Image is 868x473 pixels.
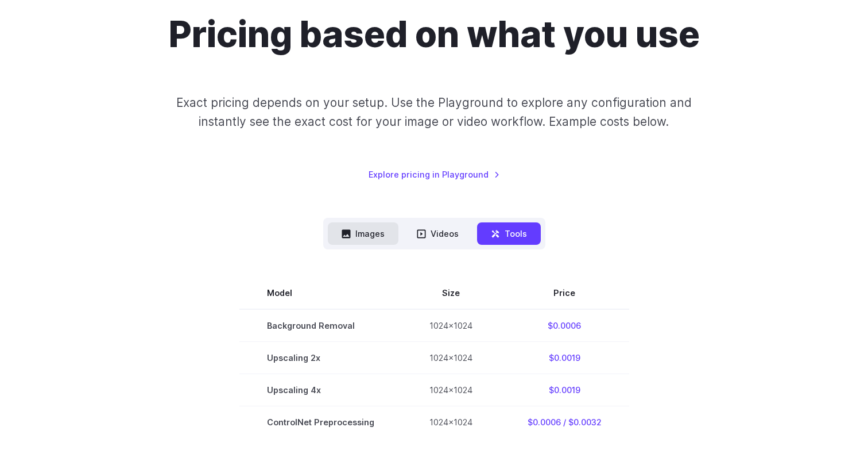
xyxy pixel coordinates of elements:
button: Images [328,222,398,245]
td: 1024x1024 [402,342,500,374]
button: Tools [477,222,541,245]
td: ControlNet Preprocessing [239,406,402,439]
td: 1024x1024 [402,406,500,439]
h1: Pricing based on what you use [169,13,700,56]
td: Upscaling 4x [239,374,402,406]
th: Price [500,277,629,309]
th: Size [402,277,500,309]
p: Exact pricing depends on your setup. Use the Playground to explore any configuration and instantl... [154,93,714,132]
a: Explore pricing in Playground [369,168,500,181]
button: Videos [403,222,472,245]
td: $0.0006 / $0.0032 [500,406,629,439]
td: $0.0006 [500,309,629,342]
td: Background Removal [239,309,402,342]
td: $0.0019 [500,374,629,406]
th: Model [239,277,402,309]
td: 1024x1024 [402,374,500,406]
td: Upscaling 2x [239,342,402,374]
td: 1024x1024 [402,309,500,342]
td: $0.0019 [500,342,629,374]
